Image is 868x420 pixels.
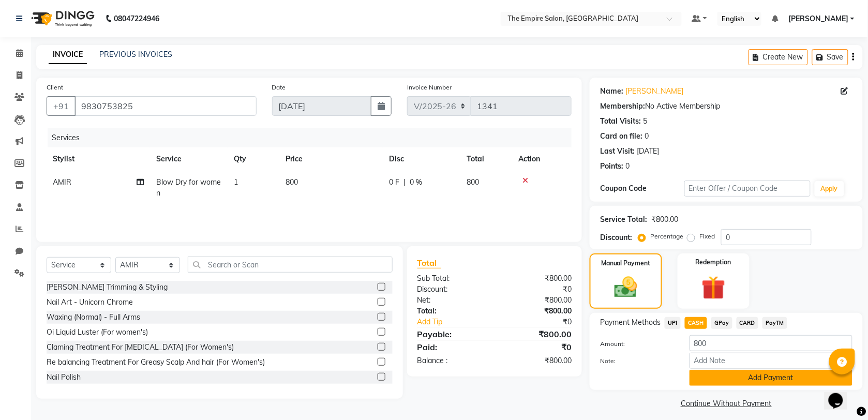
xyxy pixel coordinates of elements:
div: [DATE] [637,146,659,157]
div: Card on file: [600,131,642,142]
th: Qty [228,147,279,171]
div: 0 [625,161,630,172]
label: Date [272,83,286,92]
a: PREVIOUS INVOICES [99,50,172,59]
label: Note: [592,356,682,366]
th: Disc [383,147,460,171]
a: INVOICE [49,46,87,64]
div: ₹0 [508,317,579,327]
input: Amount [690,335,852,351]
span: 800 [286,177,298,187]
span: Payment Methods [600,317,661,328]
th: Action [512,147,572,171]
div: No Active Membership [600,101,852,112]
div: ₹0 [495,341,579,353]
label: Redemption [696,258,731,267]
img: logo [26,4,97,33]
div: Oi Liquid Luster (For women's) [47,327,148,338]
div: 5 [643,116,647,127]
div: ₹800.00 [495,355,579,366]
a: [PERSON_NAME] [625,86,683,97]
div: ₹800.00 [495,306,579,317]
div: Total Visits: [600,116,641,127]
div: Nail Polish [47,372,81,383]
span: CASH [685,317,707,329]
span: CARD [737,317,759,329]
div: Name: [600,86,623,97]
div: Sub Total: [410,273,495,284]
a: Add Tip [410,317,509,327]
span: Blow Dry for women [156,177,221,198]
span: 0 F [389,177,399,188]
a: Continue Without Payment [592,398,861,409]
th: Total [460,147,512,171]
label: Amount: [592,339,682,349]
input: Enter Offer / Coupon Code [684,181,811,197]
button: Create New [749,49,808,65]
div: Discount: [600,232,632,243]
button: Add Payment [690,370,852,386]
div: Paid: [410,341,495,353]
div: Coupon Code [600,183,684,194]
span: [PERSON_NAME] [788,13,848,24]
b: 08047224946 [114,4,159,33]
span: AMIR [53,177,71,187]
div: Net: [410,295,495,306]
label: Manual Payment [601,259,651,268]
div: Services [48,128,579,147]
div: ₹800.00 [495,328,579,340]
div: ₹800.00 [495,273,579,284]
div: Payable: [410,328,495,340]
span: UPI [665,317,681,329]
div: Membership: [600,101,645,112]
div: Waxing (Normal) - Full Arms [47,312,140,323]
label: Invoice Number [407,83,452,92]
span: 800 [467,177,479,187]
th: Price [279,147,383,171]
div: Points: [600,161,623,172]
div: Nail Art - Unicorn Chrome [47,297,133,308]
span: PayTM [762,317,787,329]
iframe: chat widget [825,379,858,410]
div: Claming Treatment For [MEDICAL_DATA] (For Women's) [47,342,234,353]
span: | [403,177,406,188]
label: Percentage [650,232,683,241]
div: [PERSON_NAME] Trimming & Styling [47,282,168,293]
label: Fixed [699,232,715,241]
div: ₹800.00 [495,295,579,306]
span: Total [417,258,441,268]
img: _cash.svg [607,274,645,301]
div: Service Total: [600,214,647,225]
input: Add Note [690,353,852,369]
div: Last Visit: [600,146,635,157]
span: 0 % [410,177,422,188]
input: Search or Scan [188,257,393,273]
div: ₹0 [495,284,579,295]
span: GPay [711,317,732,329]
img: _gift.svg [694,273,733,303]
input: Search by Name/Mobile/Email/Code [74,96,257,116]
div: 0 [645,131,649,142]
th: Service [150,147,228,171]
div: Discount: [410,284,495,295]
label: Client [47,83,63,92]
div: Total: [410,306,495,317]
div: Re balancing Treatment For Greasy Scalp And hair (For Women's) [47,357,265,368]
button: Save [812,49,848,65]
button: +91 [47,96,76,116]
div: Balance : [410,355,495,366]
th: Stylist [47,147,150,171]
span: 1 [234,177,238,187]
div: ₹800.00 [651,214,678,225]
button: Apply [815,181,844,197]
